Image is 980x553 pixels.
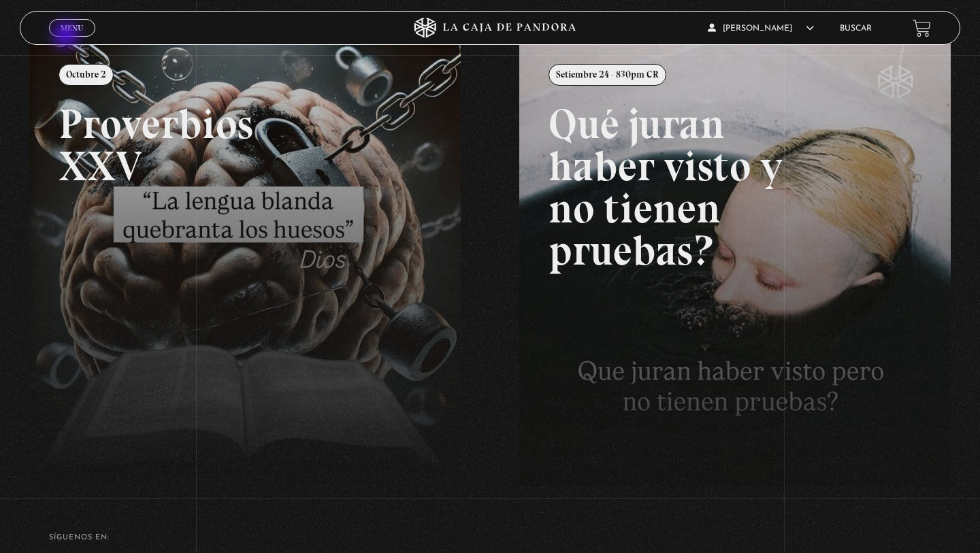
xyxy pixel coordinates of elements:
[708,24,814,33] span: [PERSON_NAME]
[913,19,931,37] a: View your shopping cart
[49,534,931,541] h4: SÍguenos en:
[840,24,872,33] a: Buscar
[56,35,88,45] span: Cerrar
[61,24,83,32] span: Menu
